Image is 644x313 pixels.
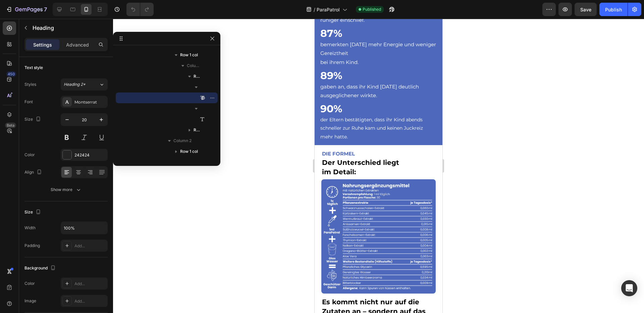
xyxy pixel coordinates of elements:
[317,6,340,13] span: ParaPatrol
[24,184,108,196] button: Show more
[6,65,104,80] span: gaben an, dass ihr Kind [DATE] deutlich ausgeglichener wirkte.
[24,243,40,249] div: Padding
[51,186,82,193] div: Show more
[6,51,28,63] span: 89%
[24,168,43,177] div: Align
[24,81,36,87] div: Styles
[33,24,105,32] p: Heading
[66,41,89,48] p: Advanced
[24,298,36,304] div: Image
[24,152,35,158] div: Color
[24,225,36,231] div: Width
[187,62,200,69] span: Column
[173,137,192,144] span: Column 2
[61,222,107,234] input: Auto
[24,208,42,217] div: Size
[180,52,198,58] span: Row 1 col
[7,140,85,148] strong: Der Unterschied liegt
[580,7,591,12] span: Save
[74,298,106,304] div: Add...
[24,264,57,273] div: Background
[6,8,28,21] span: 87%
[6,40,44,47] span: bei ihrem Kind.
[24,65,43,71] div: Text style
[605,6,622,13] div: Publish
[194,73,200,80] span: Row 2 cols
[24,99,33,105] div: Font
[621,280,637,296] div: Open Intercom Messenger
[315,19,442,313] iframe: Design area
[7,149,41,157] strong: im Detail:
[7,132,40,138] strong: DIE FORMEL
[24,280,35,287] div: Color
[180,148,198,155] span: Row 1 col
[64,81,86,87] span: Heading 2*
[363,6,381,12] span: Published
[314,6,315,13] span: /
[126,3,154,16] div: Undo/Redo
[599,3,628,16] button: Publish
[7,279,111,306] strong: Es kommt nicht nur auf die Zutaten an – sondern auf das perfekte Zusammenspiel.
[3,3,50,16] button: 7
[6,98,108,121] span: der Eltern bestätigten, dass ihr Kind abends schneller zur Ruhe kam und keinen Juckreiz mehr hatte.
[74,281,106,287] div: Add...
[61,78,108,90] button: Heading 2*
[6,22,121,38] span: bemerkten [DATE] mehr Energie und weniger Gereiztheit
[575,3,597,16] button: Save
[5,123,16,128] div: Beta
[6,84,28,96] span: 90%
[6,71,16,77] div: 450
[44,5,47,13] p: 7
[194,127,200,133] span: Row 2 cols
[7,161,121,275] img: gempages_569050385331782688-345815e3-5654-4b27-ac27-74b4dbfd2db8.png
[74,152,106,158] div: 242424
[24,115,42,124] div: Size
[74,99,106,105] div: Montserrat
[74,243,106,249] div: Add...
[33,41,52,48] p: Settings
